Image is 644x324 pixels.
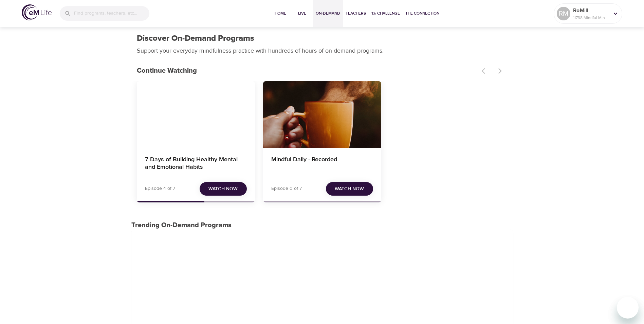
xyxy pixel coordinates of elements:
h1: Discover On-Demand Programs [137,34,254,43]
iframe: Button to launch messaging window [617,297,639,319]
h4: Mindful Daily - Recorded [271,156,373,172]
span: The Connection [405,10,439,17]
button: 7 Days of Building Healthy Mental and Emotional Habits [137,81,255,148]
span: Teachers [346,10,366,17]
h3: Trending On-Demand Programs [131,221,513,229]
span: 1% Challenge [371,10,400,17]
p: 11738 Mindful Minutes [573,15,609,21]
span: Watch Now [208,185,238,193]
p: Episode 0 of 7 [271,185,302,192]
span: Live [294,10,310,17]
p: RoMill [573,6,609,15]
button: Mindful Daily - Recorded [263,81,381,148]
p: Support your everyday mindfulness practice with hundreds of hours of on-demand programs. [137,46,391,55]
span: Watch Now [335,185,364,193]
button: Watch Now [200,182,247,196]
span: On-Demand [316,10,340,17]
span: Home [272,10,289,17]
button: Watch Now [326,182,373,196]
img: logo [22,4,52,20]
div: RM [557,7,570,20]
input: Find programs, teachers, etc... [74,6,149,21]
h3: Continue Watching [137,67,478,75]
p: Episode 4 of 7 [145,185,175,192]
h4: 7 Days of Building Healthy Mental and Emotional Habits [145,156,247,172]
